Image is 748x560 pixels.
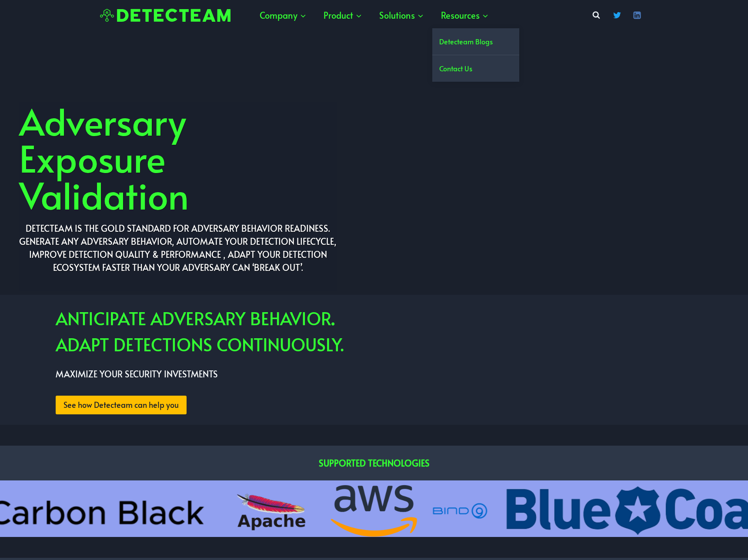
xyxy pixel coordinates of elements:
button: Child menu of Resources [432,2,497,28]
a: See how Detecteam can help you [56,396,187,414]
h2: ANTICIPATE ADVERSARY BEHAVIOR ADAPT DETECTIONS CONTINUOUSLY. [56,305,748,357]
li: 3 of 13 [426,485,494,537]
p: MAXIMIZE YOUR SECURITY INVESTMENTS [56,366,748,382]
h1: Adversary Exposure Validation [19,102,337,213]
a: Detecteam Blogs [432,28,519,55]
button: Child menu of Company [251,2,315,28]
nav: Primary [251,2,497,28]
span: See how Detecteam can help you [63,399,179,411]
a: Linkedin [628,7,646,24]
li: 2 of 13 [331,485,418,537]
h2: Detecteam IS THE GOLD STANDARD FOR ADVERSARY BEHAVIOR READINESS. GENERATE ANY Adversary BEHAVIOR,... [19,222,337,274]
a: Twitter [608,7,626,24]
strong: . [331,306,334,330]
button: Child menu of Solutions [371,2,432,28]
img: Detecteam [100,9,230,22]
button: View Search Form [588,7,604,23]
button: Child menu of Product [315,2,371,28]
a: Contact Us [432,55,519,82]
li: 1 of 13 [217,485,322,537]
